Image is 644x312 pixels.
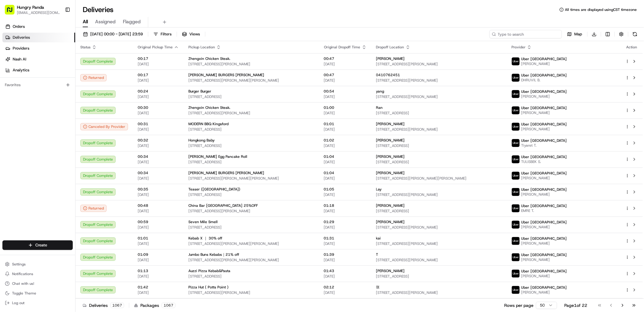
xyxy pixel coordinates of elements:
span: Settings [12,262,26,267]
span: Hongkong Baby [188,138,215,143]
span: All [83,18,88,25]
span: [PERSON_NAME] [521,225,567,229]
span: [DATE] [138,78,179,83]
span: [DATE] [138,192,179,197]
img: uber-new-logo.jpeg [512,172,520,180]
span: [STREET_ADDRESS][PERSON_NAME][PERSON_NAME] [376,176,502,181]
span: DHRUVIL B. [521,78,567,83]
span: Original Dropoff Time [324,45,360,50]
span: [PERSON_NAME] [376,203,405,208]
span: [PERSON_NAME] [521,241,567,246]
span: MODERN BBQ Kingsford [188,122,229,126]
span: Hungry Panda [17,4,44,10]
span: [DATE] [138,241,179,246]
span: Nash AI [13,57,26,62]
span: [STREET_ADDRESS][PERSON_NAME] [376,241,502,246]
span: 01:42 [138,285,179,290]
span: Kebab X ｜ 30% off [188,236,222,241]
span: [DATE] [138,209,179,213]
span: Auzzi Pizza Kebab&Pasta [188,268,230,273]
div: 1067 [110,303,124,308]
span: [PERSON_NAME] [521,94,567,99]
span: 01:04 [324,171,367,175]
img: uber-new-logo.jpeg [512,90,520,98]
span: [PERSON_NAME] [376,219,405,224]
span: 01:13 [138,268,179,273]
span: Uber [GEOGRAPHIC_DATA] [521,252,567,257]
span: [PERSON_NAME] [376,122,405,126]
span: [PERSON_NAME] Egg Pancake Roll [188,154,247,159]
span: [STREET_ADDRESS] [376,274,502,279]
span: [DATE] [324,78,367,83]
span: [STREET_ADDRESS] [188,160,314,164]
span: 01:43 [324,268,367,273]
span: 01:09 [138,252,179,257]
span: Notifications [12,271,33,276]
button: [EMAIL_ADDRESS][DOMAIN_NAME] [17,10,60,15]
img: uber-new-logo.jpeg [512,286,520,294]
span: 00:34 [138,154,179,159]
span: Pizza Hut ( Potts Point ) [188,285,229,290]
button: Notifications [2,270,73,278]
span: [DATE] [138,225,179,230]
span: [PERSON_NAME] [376,138,405,143]
img: uber-new-logo.jpeg [512,155,520,163]
span: [STREET_ADDRESS] [188,192,314,197]
img: uber-new-logo.jpeg [512,253,520,261]
img: uber-new-logo.jpeg [512,188,520,196]
span: 00:24 [138,89,179,94]
img: uber-new-logo.jpeg [512,106,520,114]
span: Zhengxin Chicken Steak. [188,105,230,110]
span: Uber [GEOGRAPHIC_DATA] [521,236,567,241]
span: Provider [511,45,526,50]
span: [PERSON_NAME] [521,257,567,262]
span: [DATE] [324,225,367,230]
span: [STREET_ADDRESS] [188,143,314,148]
span: Zhengxin Chicken Steak. [188,56,230,61]
img: uber-new-logo.jpeg [512,57,520,65]
span: [STREET_ADDRESS][PERSON_NAME] [376,290,502,295]
span: [STREET_ADDRESS][PERSON_NAME] [188,62,314,67]
button: Returned [80,74,107,81]
div: Favorites [2,80,73,90]
span: Deliveries [13,35,30,40]
span: Uber [GEOGRAPHIC_DATA] [521,154,567,159]
span: [DATE] [324,160,367,164]
span: [DATE] [138,290,179,295]
span: EMRE T. [521,208,567,213]
span: Uber [GEOGRAPHIC_DATA] [521,187,567,192]
span: Burger Burger [188,89,211,94]
span: 01:00 [324,105,367,110]
span: 01:18 [324,203,367,208]
span: [STREET_ADDRESS][PERSON_NAME] [376,78,502,83]
span: Lay [376,187,382,192]
span: 00:34 [138,171,179,175]
span: Uber [GEOGRAPHIC_DATA] [521,57,567,61]
div: Returned [80,205,107,212]
span: yang [376,89,384,94]
img: uber-new-logo.jpeg [512,139,520,147]
span: 01:39 [324,252,367,257]
span: [STREET_ADDRESS][PERSON_NAME] [188,111,314,115]
span: Flagged [123,18,141,25]
span: Seven Mile Smell [188,219,218,224]
span: [DATE] [324,94,367,99]
span: 01:02 [324,138,367,143]
span: 00:54 [324,89,367,94]
span: Status [80,45,91,50]
button: Create [2,240,73,250]
span: [DATE] [138,143,179,148]
span: Chat with us! [12,281,34,286]
span: Toggle Theme [12,291,36,296]
span: 01:01 [324,122,367,126]
span: [PERSON_NAME] [521,110,567,115]
span: [DATE] [324,274,367,279]
span: [STREET_ADDRESS] [188,274,314,279]
span: 01:05 [324,187,367,192]
div: Canceled By Provider [80,123,128,130]
span: [STREET_ADDRESS][PERSON_NAME][PERSON_NAME] [188,258,314,262]
span: 01:04 [324,154,367,159]
span: Map [574,31,582,37]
